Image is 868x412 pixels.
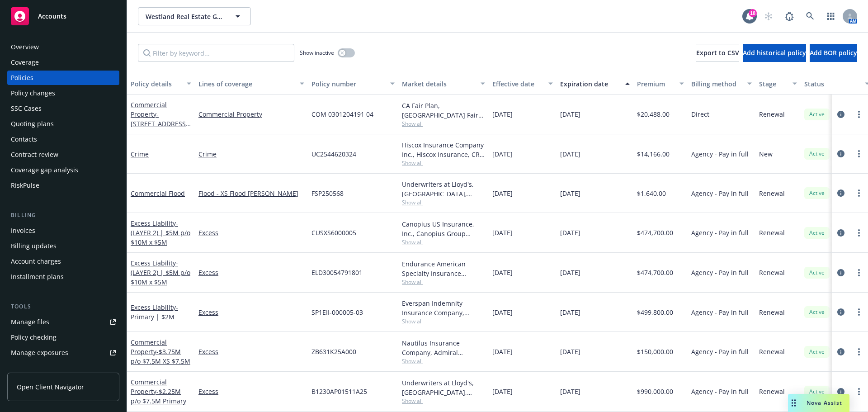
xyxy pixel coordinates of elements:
[759,7,778,25] a: Start snowing
[808,308,826,316] span: Active
[11,71,33,85] div: Policies
[198,79,294,89] div: Lines of coverage
[11,117,54,131] div: Quoting plans
[311,109,373,119] span: COM 0301204191 04
[198,308,304,317] a: Excess
[195,73,308,95] button: Lines of coverage
[138,44,294,62] input: Filter by keyword...
[11,239,57,253] div: Billing updates
[854,386,864,397] a: more
[691,109,709,119] span: Direct
[7,178,119,193] a: RiskPulse
[7,71,119,85] a: Policies
[198,347,304,356] a: Excess
[7,55,119,70] a: Coverage
[402,278,485,286] span: Show all
[810,48,857,57] span: Add BOR policy
[560,228,580,237] span: [DATE]
[759,228,785,237] span: Renewal
[131,150,149,158] a: Crime
[810,44,857,62] button: Add BOR policy
[557,73,633,95] button: Expiration date
[402,298,485,317] div: Everspan Indemnity Insurance Company, Everspan Insurance Company, RT Specialty Insurance Services...
[759,268,785,277] span: Renewal
[402,180,485,199] div: Underwriters at Lloyd's, [GEOGRAPHIC_DATA], [PERSON_NAME] of [GEOGRAPHIC_DATA], [GEOGRAPHIC_DATA]
[7,270,119,284] a: Installment plans
[854,267,864,278] a: more
[11,254,61,269] div: Account charges
[131,79,181,89] div: Policy details
[138,7,251,25] button: Westland Real Estate Group
[755,73,801,95] button: Stage
[402,199,485,206] span: Show all
[759,387,785,396] span: Renewal
[402,101,485,120] div: CA Fair Plan, [GEOGRAPHIC_DATA] Fair plan
[311,149,356,159] span: UC2544620324
[637,149,670,159] span: $14,166.00
[492,228,513,237] span: [DATE]
[131,387,186,405] span: - $2.25M p/o $7.5M Primary
[691,268,749,277] span: Agency - Pay in full
[311,387,367,396] span: B1230AP01511A25
[492,308,513,317] span: [DATE]
[560,149,580,159] span: [DATE]
[311,228,356,237] span: CUSXS6000005
[688,73,755,95] button: Billing method
[198,109,304,119] a: Commercial Property
[560,308,580,317] span: [DATE]
[7,315,119,329] a: Manage files
[11,55,39,70] div: Coverage
[11,315,49,329] div: Manage files
[808,229,826,237] span: Active
[637,79,674,89] div: Premium
[198,387,304,396] a: Excess
[11,330,57,345] div: Policy checking
[637,228,673,237] span: $474,700.00
[402,79,475,89] div: Market details
[11,163,78,177] div: Coverage gap analysis
[402,317,485,325] span: Show all
[788,394,849,412] button: Nova Assist
[691,189,749,198] span: Agency - Pay in full
[131,259,190,286] a: Excess Liability
[691,347,749,356] span: Agency - Pay in full
[311,189,344,198] span: FSP250568
[311,347,356,356] span: ZB631K25A000
[835,307,846,317] a: circleInformation
[801,7,819,25] a: Search
[11,361,70,375] div: Manage certificates
[131,100,188,137] a: Commercial Property
[11,40,39,54] div: Overview
[7,302,119,311] div: Tools
[7,132,119,147] a: Contacts
[835,188,846,199] a: circleInformation
[808,110,826,118] span: Active
[835,386,846,397] a: circleInformation
[402,120,485,128] span: Show all
[804,79,859,89] div: Status
[11,86,55,100] div: Policy changes
[560,79,620,89] div: Expiration date
[11,178,39,193] div: RiskPulse
[560,109,580,119] span: [DATE]
[749,9,757,17] div: 18
[691,387,749,396] span: Agency - Pay in full
[11,132,37,147] div: Contacts
[311,268,363,277] span: ELD30054791801
[11,346,68,360] div: Manage exposures
[402,397,485,405] span: Show all
[131,303,178,321] a: Excess Liability
[402,159,485,167] span: Show all
[7,4,119,29] a: Accounts
[7,40,119,54] a: Overview
[7,86,119,100] a: Policy changes
[560,189,580,198] span: [DATE]
[11,270,64,284] div: Installment plans
[7,346,119,360] span: Manage exposures
[7,211,119,220] div: Billing
[759,79,787,89] div: Stage
[17,382,84,392] span: Open Client Navigator
[633,73,688,95] button: Premium
[637,308,673,317] span: $499,800.00
[402,259,485,278] div: Endurance American Specialty Insurance Company, Sompo International, RT Specialty Insurance Servi...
